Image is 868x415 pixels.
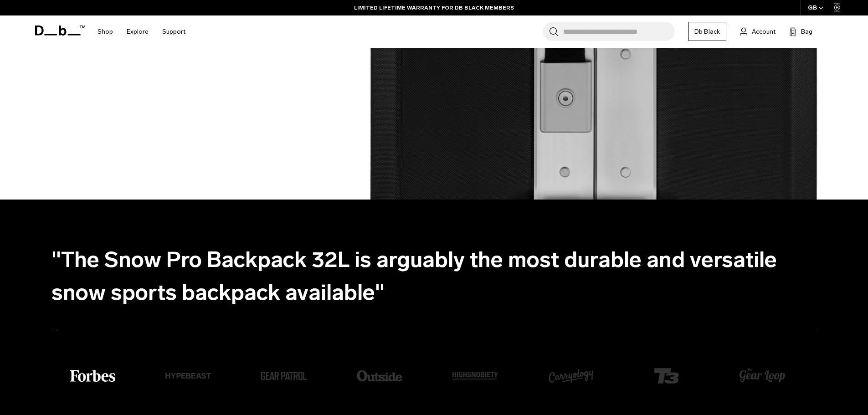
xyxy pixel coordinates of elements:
[357,353,402,399] img: Daco_1655575_small.png
[70,370,165,385] li: 1 / 8
[752,27,776,36] span: Account
[548,353,644,402] li: 6 / 8
[452,372,548,383] li: 5 / 8
[91,15,192,48] nav: Main Navigation
[261,372,307,380] img: Daco_1655573_20a5ef07-18c4-42cd-9956-22994a13a09f_small.png
[452,372,498,379] img: Highsnobiety_Logo_text-white_small.png
[740,26,776,37] a: Account
[644,353,689,399] img: T3-shopify_7ab890f7-51d7-4acd-8d4e-df8abd1ca271_small.png
[740,368,785,384] img: gl-og-img_small.png
[644,353,740,402] li: 7 / 8
[127,15,149,48] a: Explore
[98,15,113,48] a: Shop
[354,4,514,12] a: LIMITED LIFETIME WARRANTY FOR DB BLACK MEMBERS
[70,370,115,382] img: forbes_logo_small.png
[548,353,594,399] img: Daco_1655576_small.png
[789,26,812,37] button: Bag
[162,15,185,48] a: Support
[165,353,261,402] li: 2 / 8
[801,27,812,36] span: Bag
[165,353,211,399] img: Daco_1655574_small.png
[357,353,452,402] li: 4 / 8
[740,368,835,387] li: 8 / 8
[688,22,726,41] a: Db Black
[261,372,357,383] li: 3 / 8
